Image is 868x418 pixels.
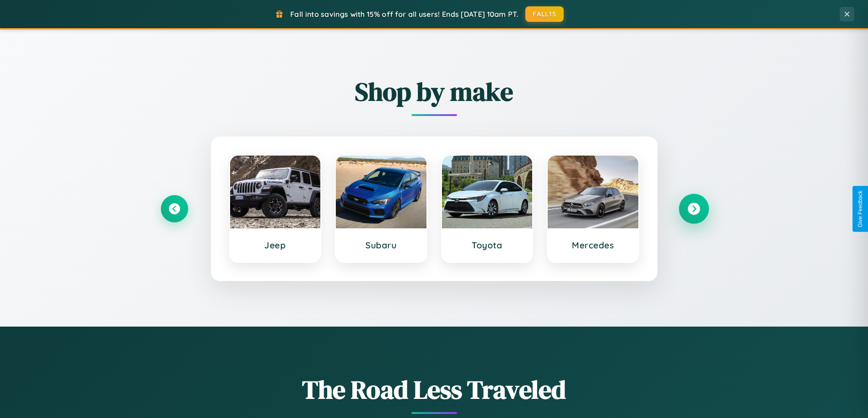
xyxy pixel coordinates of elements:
[161,74,708,109] h2: Shop by make
[557,240,629,251] h3: Mercedes
[239,240,312,251] h3: Jeep
[345,240,417,251] h3: Subaru
[451,240,524,251] h3: Toyota
[525,6,564,22] button: FALL15
[161,372,708,407] h1: The Road Less Traveled
[290,10,519,19] span: Fall into savings with 15% off for all users! Ends [DATE] 10am PT.
[857,191,863,227] div: Give Feedback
